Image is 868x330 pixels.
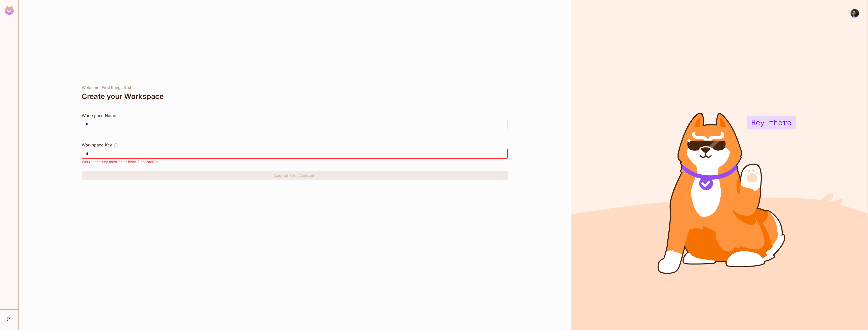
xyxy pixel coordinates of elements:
button: Launch Your Account [82,171,508,180]
div: Help & Updates [4,314,15,324]
div: Workspace Key [82,142,112,148]
div: Welcome! First things first... [82,85,508,90]
div: Workspace key must be at least 3 characters [82,159,508,164]
button: The Workspace Key is unique, and serves as the identifier of your workspace. [114,142,119,149]
div: Create your Workspace [82,90,508,102]
img: SReyMgAAAABJRU5ErkJggg== [5,6,14,15]
img: Pacholo Amit [851,9,859,17]
div: Workspace Name [82,113,508,119]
